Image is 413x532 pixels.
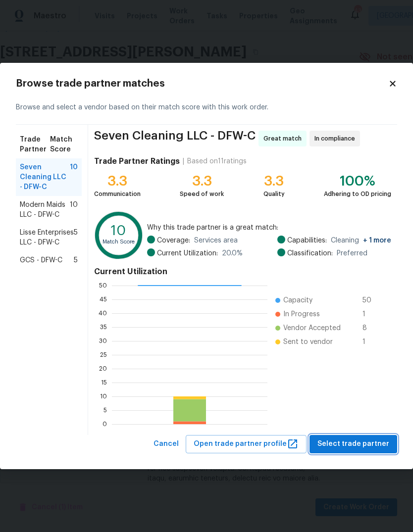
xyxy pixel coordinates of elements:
span: Seven Cleaning LLC - DFW-C [20,162,70,192]
text: 10 [111,225,126,238]
span: In Progress [283,309,320,319]
text: 25 [100,352,107,358]
text: Match Score [103,239,135,244]
span: Select trade partner [317,438,389,450]
span: Vendor Accepted [283,323,341,333]
span: Modern Maids LLC - DFW-C [20,200,70,220]
text: 35 [100,324,107,330]
div: Quality [263,189,285,199]
span: Classification: [287,248,333,258]
h4: Trade Partner Ratings [94,156,180,166]
text: 40 [99,310,107,316]
span: + 1 more [363,237,391,244]
div: 100% [324,176,391,186]
span: 50 [362,295,378,305]
div: 3.3 [94,176,141,186]
text: 10 [100,393,107,399]
button: Open trade partner profile [186,435,307,453]
span: 10 [70,200,78,220]
div: Communication [94,189,141,199]
text: 0 [103,421,107,427]
text: 30 [99,338,107,344]
div: Speed of work [180,189,224,199]
div: Based on 11 ratings [187,156,247,166]
span: Open trade partner profile [194,438,299,450]
text: 15 [101,380,107,386]
text: 45 [100,296,107,302]
button: Cancel [150,435,183,453]
div: Adhering to OD pricing [324,189,391,199]
span: Lisse Enterprises LLC - DFW-C [20,228,74,247]
h4: Current Utilization [94,267,391,277]
span: Why this trade partner is a great match: [147,223,391,233]
span: Coverage: [157,236,190,245]
span: Cancel [154,438,179,450]
div: 3.3 [180,176,224,186]
span: Cleaning [331,236,391,245]
span: Trade Partner [20,135,50,154]
text: 20 [99,366,107,372]
span: 5 [74,228,78,247]
span: Seven Cleaning LLC - DFW-C [94,131,256,146]
span: 20.0 % [222,248,243,258]
div: | [180,156,187,166]
span: In compliance [314,134,359,144]
span: Services area [194,236,238,245]
button: Select trade partner [310,435,397,453]
span: 1 [362,309,378,319]
div: Browse and select a vendor based on their match score with this work order. [16,91,397,125]
span: 10 [70,162,78,192]
text: 5 [103,407,107,413]
h2: Browse trade partner matches [16,79,388,89]
span: Great match [263,134,306,144]
span: 8 [362,323,378,333]
span: Sent to vendor [283,337,333,347]
span: Match Score [50,135,78,154]
span: Current Utilization: [157,248,218,258]
text: 50 [99,283,107,289]
span: Capacity [283,295,312,305]
div: 3.3 [263,176,285,186]
span: Capabilities: [287,236,327,245]
span: GCS - DFW-C [20,255,62,265]
span: 5 [74,255,78,265]
span: 1 [362,337,378,347]
span: Preferred [337,248,367,258]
